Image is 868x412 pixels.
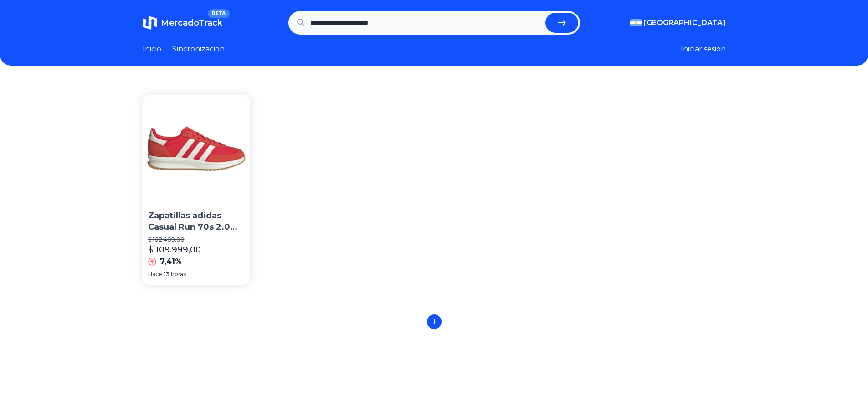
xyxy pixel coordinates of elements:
button: [GEOGRAPHIC_DATA] [630,17,726,28]
a: Sincronizacion [172,44,225,55]
img: Zapatillas adidas Casual Run 70s 2.0 Hombre Rojo Ji4929 [143,95,251,203]
span: BETA [208,9,229,18]
a: Zapatillas adidas Casual Run 70s 2.0 Hombre Rojo Ji4929Zapatillas adidas Casual Run 70s 2.0 Hombr... [143,95,251,285]
button: Iniciar sesion [681,44,726,55]
p: $ 102.409,00 [148,236,245,243]
p: 7,41% [160,256,182,267]
a: MercadoTrackBETA [143,15,222,30]
span: MercadoTrack [161,18,222,28]
span: 13 horas [164,271,186,278]
a: Inicio [143,44,161,55]
span: [GEOGRAPHIC_DATA] [644,17,726,28]
p: $ 109.999,00 [148,243,201,256]
img: MercadoTrack [143,15,157,30]
p: Zapatillas adidas Casual Run 70s 2.0 Hombre Rojo Ji4929 [148,210,245,233]
span: Hace [148,271,162,278]
img: Argentina [630,19,642,26]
